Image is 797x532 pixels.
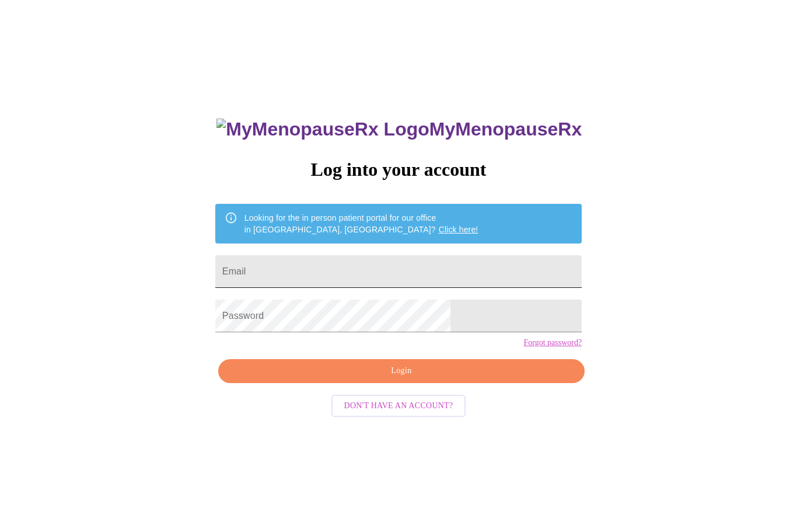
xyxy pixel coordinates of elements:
[216,119,582,140] h3: MyMenopauseRx
[344,399,453,413] span: Don't have an account?
[218,359,585,383] button: Login
[331,395,466,418] button: Don't have an account?
[232,364,571,378] span: Login
[244,207,478,240] div: Looking for the in person patient portal for our office in [GEOGRAPHIC_DATA], [GEOGRAPHIC_DATA]?
[215,159,582,180] h3: Log into your account
[523,338,582,347] a: Forgot password?
[328,400,469,410] a: Don't have an account?
[216,119,429,140] img: MyMenopauseRx Logo
[439,225,478,234] a: Click here!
